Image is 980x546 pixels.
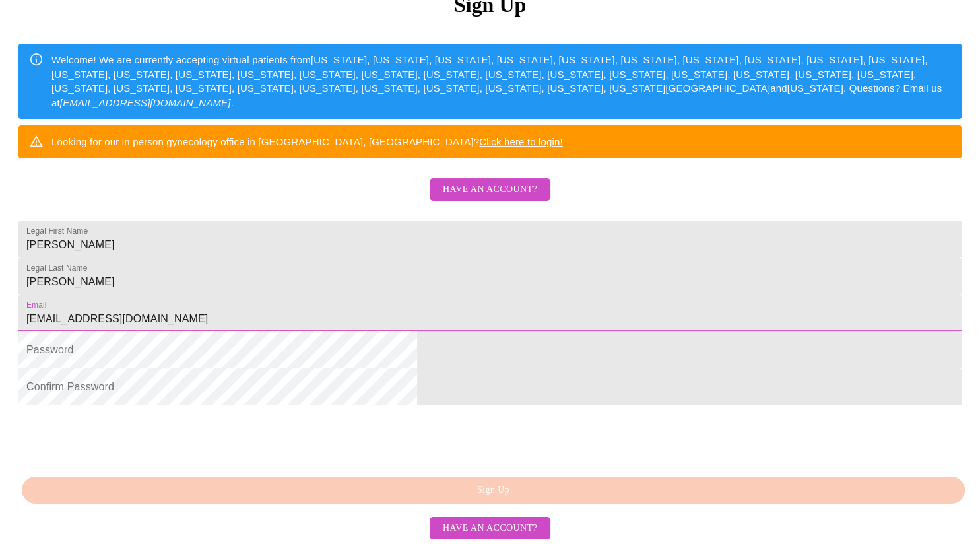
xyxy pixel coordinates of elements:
[51,129,563,154] div: Looking for our in person gynecology office in [GEOGRAPHIC_DATA], [GEOGRAPHIC_DATA]?
[479,136,563,147] a: Click here to login!
[51,48,951,115] div: Welcome! We are currently accepting virtual patients from [US_STATE], [US_STATE], [US_STATE], [US...
[443,520,537,537] span: Have an account?
[426,522,554,533] a: Have an account?
[430,517,550,540] button: Have an account?
[430,178,550,201] button: Have an account?
[60,97,231,108] em: [EMAIL_ADDRESS][DOMAIN_NAME]
[426,193,554,204] a: Have an account?
[18,412,219,463] iframe: reCAPTCHA
[443,182,537,198] span: Have an account?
